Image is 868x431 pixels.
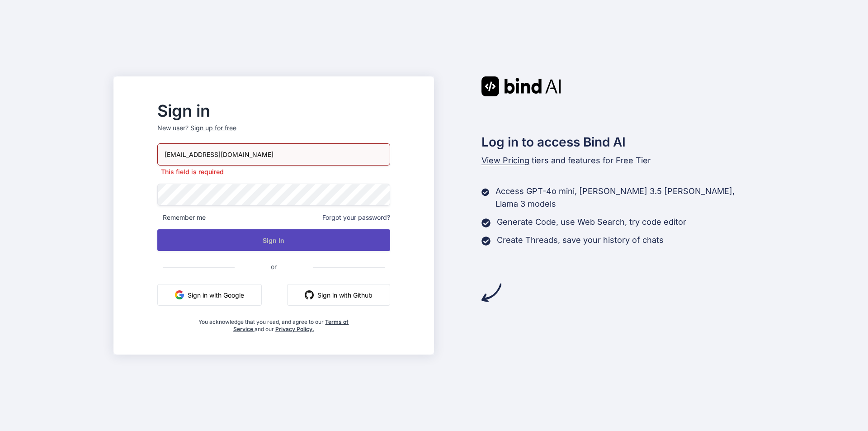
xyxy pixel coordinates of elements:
p: Create Threads, save your history of chats [497,234,664,246]
span: Remember me [157,213,206,222]
button: Sign In [157,229,390,251]
img: arrow [481,283,501,303]
span: Forgot your password? [322,213,390,222]
span: or [235,256,313,278]
h2: Sign in [157,104,390,118]
a: Terms of Service [233,318,349,332]
p: tiers and features for Free Tier [481,154,755,167]
p: New user? [157,123,390,143]
span: View Pricing [481,156,529,165]
img: google [175,290,184,299]
p: Access GPT-4o mini, [PERSON_NAME] 3.5 [PERSON_NAME], Llama 3 models [495,185,755,210]
div: Sign up for free [190,123,236,133]
img: Bind AI logo [481,76,561,96]
h2: Log in to access Bind AI [481,133,755,152]
p: Generate Code, use Web Search, try code editor [497,216,686,228]
a: Privacy Policy. [275,326,314,332]
input: Login or Email [157,143,390,166]
img: github [305,290,314,299]
p: This field is required [157,167,390,176]
div: You acknowledge that you read, and agree to our and our [196,313,352,333]
button: Sign in with Google [157,284,262,306]
button: Sign in with Github [287,284,390,306]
